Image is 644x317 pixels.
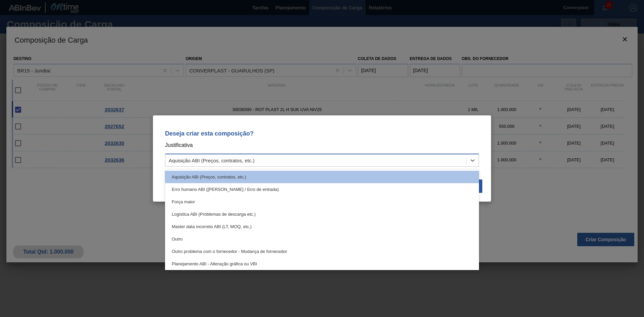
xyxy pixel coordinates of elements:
div: Força maior [165,196,479,208]
div: Outro [165,233,479,245]
div: Master data incorreto ABI (LT, MOQ, etc.) [165,220,479,233]
div: Aquisição ABI (Preços, contratos, etc.) [165,171,479,183]
div: Erro humano ABI ([PERSON_NAME] / Erro de entrada) [165,183,479,196]
div: Planejamento ABI - Alteração gráfica ou VBI [165,258,479,270]
div: Logística ABI (Problemas de descarga etc.) [165,208,479,220]
div: Outro problema com o fornecedor - Mudança de fornecedor [165,245,479,258]
font: Justificativa [165,142,193,148]
font: Deseja criar esta composição? [165,130,254,137]
font: Aquisição ABI (Preços, contratos, etc.) [169,158,255,163]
